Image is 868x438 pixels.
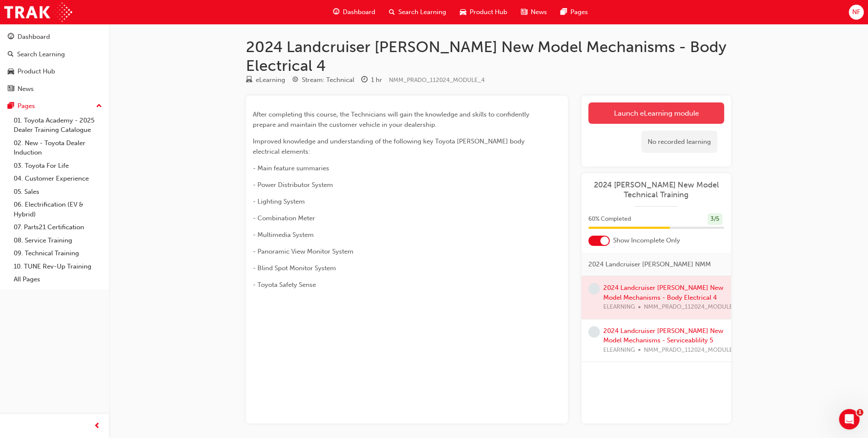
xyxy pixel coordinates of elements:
[10,221,105,234] a: 07. Parts21 Certification
[3,47,105,62] a: Search Learning
[10,273,105,286] a: All Pages
[10,172,105,185] a: 04. Customer Experience
[849,5,864,20] button: NF
[10,247,105,260] a: 09. Technical Training
[10,137,105,159] a: 02. New - Toyota Dealer Induction
[302,75,354,85] div: Stream: Technical
[18,67,55,76] div: Product Hub
[10,185,105,199] a: 05. Sales
[17,50,65,59] div: Search Learning
[603,327,723,345] a: 2024 Landcruiser [PERSON_NAME] New Model Mechanisms - Serviceablility 5
[3,98,105,114] button: Pages
[3,64,105,79] a: Product Hub
[246,75,285,85] div: Type
[570,7,588,17] span: Pages
[8,51,14,58] span: search-icon
[588,214,631,224] span: 60 % Completed
[10,159,105,172] a: 03. Toyota For Life
[588,326,600,338] span: learningRecordVerb_NONE-icon
[398,7,446,17] span: Search Learning
[382,3,453,21] a: search-iconSearch Learning
[246,76,252,84] span: learningResourceType_ELEARNING-icon
[8,102,14,110] span: pages-icon
[253,231,314,239] span: - Multimedia System
[588,283,600,295] span: learningRecordVerb_NONE-icon
[253,137,526,155] span: Improved knowledge and understanding of the following key Toyota [PERSON_NAME] body electrical el...
[371,75,382,85] div: 1 hr
[453,3,514,21] a: car-iconProduct Hub
[707,213,722,225] div: 3 / 5
[10,260,105,273] a: 10. TUNE Rev-Up Training
[326,3,382,21] a: guage-iconDashboard
[292,76,298,84] span: target-icon
[256,75,285,85] div: eLearning
[8,33,14,41] span: guage-icon
[292,75,354,85] div: Stream
[561,7,567,18] span: pages-icon
[389,76,485,84] span: Learning resource code
[588,260,711,269] span: 2024 Landcruiser [PERSON_NAME] NMM
[588,102,724,124] a: Launch eLearning module
[613,236,680,245] span: Show Incomplete Only
[253,181,333,189] span: - Power Distributor System
[839,409,859,429] iframe: Intercom live chat
[18,101,35,111] div: Pages
[18,84,34,94] div: News
[470,7,507,17] span: Product Hub
[3,81,105,97] a: News
[253,214,315,222] span: - Combination Meter
[641,131,717,153] div: No recorded learning
[343,7,375,17] span: Dashboard
[253,111,531,128] span: After completing this course, the Technicians will gain the knowledge and skills to confidently p...
[253,198,305,205] span: - Lighting System
[361,76,368,84] span: clock-icon
[644,345,739,355] span: NMM_PRADO_112024_MODULE_5
[253,264,336,272] span: - Blind Spot Monitor System
[10,198,105,221] a: 06. Electrification (EV & Hybrid)
[852,7,860,17] span: NF
[8,85,14,93] span: news-icon
[10,114,105,137] a: 01. Toyota Academy - 2025 Dealer Training Catalogue
[588,180,724,199] a: 2024 [PERSON_NAME] New Model Technical Training
[253,281,316,289] span: - Toyota Safety Sense
[3,29,105,45] a: Dashboard
[603,345,635,355] span: ELEARNING
[514,3,554,21] a: news-iconNews
[253,164,329,172] span: - Main feature summaries
[10,234,105,247] a: 08. Service Training
[333,7,339,18] span: guage-icon
[8,68,14,76] span: car-icon
[856,409,863,416] span: 1
[389,7,395,18] span: search-icon
[3,27,105,98] button: DashboardSearch LearningProduct HubNews
[246,38,731,75] h1: 2024 Landcruiser [PERSON_NAME] New Model Mechanisms - Body Electrical 4
[96,101,102,112] span: up-icon
[531,7,547,17] span: News
[253,248,354,255] span: - Panoramic View Monitor System
[521,7,527,18] span: news-icon
[361,75,382,85] div: Duration
[4,3,72,22] img: Trak
[554,3,595,21] a: pages-iconPages
[18,32,50,42] div: Dashboard
[94,421,100,432] span: prev-icon
[460,7,466,18] span: car-icon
